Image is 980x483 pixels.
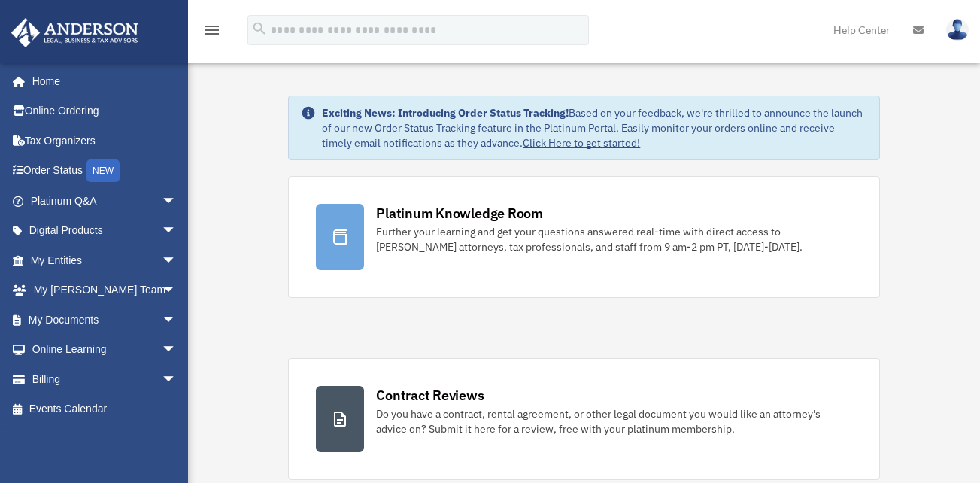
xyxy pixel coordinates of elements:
[946,19,969,41] img: User Pic
[162,245,192,276] span: arrow_drop_down
[162,275,192,306] span: arrow_drop_down
[203,21,221,39] i: menu
[11,335,199,365] a: Online Learningarrow_drop_down
[376,386,484,405] div: Contract Reviews
[322,106,569,120] strong: Exciting News: Introducing Order Status Tracking!
[376,406,851,436] div: Do you have a contract, rental agreement, or other legal document you would like an attorney's ad...
[11,186,199,216] a: Platinum Q&Aarrow_drop_down
[11,66,192,96] a: Home
[376,204,543,223] div: Platinum Knowledge Room
[162,364,192,395] span: arrow_drop_down
[11,156,199,187] a: Order StatusNEW
[11,96,199,126] a: Online Ordering
[251,20,268,37] i: search
[11,394,199,424] a: Events Calendar
[11,216,199,246] a: Digital Productsarrow_drop_down
[7,18,143,47] img: Anderson Advisors Platinum Portal
[162,335,192,366] span: arrow_drop_down
[376,224,851,254] div: Further your learning and get your questions answered real-time with direct access to [PERSON_NAM...
[162,305,192,336] span: arrow_drop_down
[162,216,192,247] span: arrow_drop_down
[203,26,221,39] a: menu
[11,126,199,156] a: Tax Organizers
[523,136,640,150] a: Click Here to get started!
[162,186,192,217] span: arrow_drop_down
[288,176,879,298] a: Platinum Knowledge Room Further your learning and get your questions answered real-time with dire...
[11,364,199,394] a: Billingarrow_drop_down
[288,358,879,480] a: Contract Reviews Do you have a contract, rental agreement, or other legal document you would like...
[11,305,199,335] a: My Documentsarrow_drop_down
[86,159,120,182] div: NEW
[322,105,866,150] div: Based on your feedback, we're thrilled to announce the launch of our new Order Status Tracking fe...
[11,275,199,305] a: My [PERSON_NAME] Teamarrow_drop_down
[11,245,199,275] a: My Entitiesarrow_drop_down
